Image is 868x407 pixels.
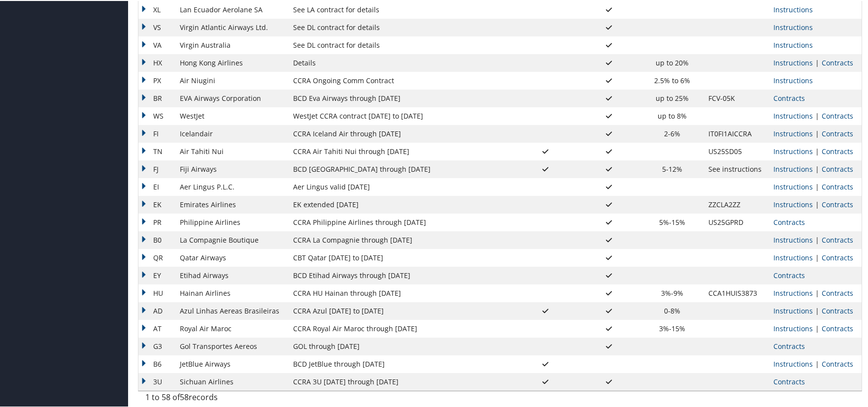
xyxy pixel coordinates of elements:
td: CCRA Air Tahiti Nui through [DATE] [288,142,514,159]
td: HU [138,283,175,301]
td: Etihad Airways [175,266,288,283]
a: View Contracts [822,252,853,261]
a: View Ticketing Instructions [773,110,813,120]
td: Air Tahiti Nui [175,142,288,159]
td: Icelandair [175,124,288,142]
a: View Contracts [822,146,853,155]
td: US25GPRD [703,213,769,230]
a: View Contracts [773,270,805,279]
td: JetBlue Airways [175,354,288,372]
a: View Ticketing Instructions [773,163,813,173]
span: | [813,128,822,137]
td: BCD [GEOGRAPHIC_DATA] through [DATE] [288,159,514,177]
td: WestJet CCRA contract [DATE] to [DATE] [288,106,514,124]
td: ZZCLA2ZZ [703,195,769,213]
a: View Ticketing Instructions [773,181,813,190]
a: View Contracts [773,217,805,226]
td: GOL through [DATE] [288,337,514,354]
td: Qatar Airways [175,248,288,266]
td: AT [138,319,175,337]
td: Philippine Airlines [175,213,288,230]
a: View Contracts [822,57,853,66]
td: CCRA 3U [DATE] through [DATE] [288,372,514,390]
td: TN [138,142,175,159]
a: View Contracts [822,287,853,297]
td: CCRA Ongoing Comm Contract [288,71,514,89]
a: View Contracts [822,358,853,368]
td: CCRA Iceland Air through [DATE] [288,124,514,142]
td: 2-6% [641,124,703,142]
span: | [813,287,822,297]
td: EY [138,266,175,283]
td: Emirates Airlines [175,195,288,213]
td: 3U [138,372,175,390]
span: | [813,57,822,66]
a: View Ticketing Instructions [773,252,813,261]
td: Azul Linhas Aereas Brasileiras [175,301,288,319]
a: View Contracts [822,110,853,120]
a: View Ticketing Instructions [773,305,813,314]
td: EK extended [DATE] [288,195,514,213]
td: Aer Lingus P.L.C. [175,177,288,195]
td: BCD Etihad Airways through [DATE] [288,266,514,283]
td: 5%-15% [641,213,703,230]
span: | [813,163,822,173]
div: 1 to 58 of records [145,390,312,407]
td: IT0FI1AICCRA [703,124,769,142]
td: BCD Eva Airways through [DATE] [288,89,514,106]
td: PX [138,71,175,89]
span: | [813,199,822,208]
td: up to 25% [641,89,703,106]
td: CCRA HU Hainan through [DATE] [288,283,514,301]
span: | [813,358,822,368]
td: VS [138,18,175,35]
td: up to 20% [641,53,703,71]
td: Air Niugini [175,71,288,89]
span: | [813,323,822,332]
span: | [813,146,822,155]
span: | [813,110,822,120]
td: Hainan Airlines [175,283,288,301]
a: View Ticketing Instructions [773,39,813,49]
a: View Contracts [773,93,805,102]
span: | [813,305,822,314]
td: US25SD05 [703,142,769,159]
td: Royal Air Maroc [175,319,288,337]
span: | [813,234,822,244]
a: View Contracts [822,199,853,208]
td: BCD JetBlue through [DATE] [288,354,514,372]
td: Virgin Atlantic Airways Ltd. [175,18,288,35]
a: View Ticketing Instructions [773,234,813,244]
td: WestJet [175,106,288,124]
a: View Contracts [822,323,853,332]
a: View Ticketing Instructions [773,146,813,155]
td: EK [138,195,175,213]
td: FI [138,124,175,142]
a: View Contracts [822,128,853,137]
td: G3 [138,337,175,354]
td: 5-12% [641,159,703,177]
td: EVA Airways Corporation [175,89,288,106]
td: VA [138,35,175,53]
td: 2.5% to 6% [641,71,703,89]
a: View Contracts [773,376,805,385]
td: Fiji Airways [175,159,288,177]
td: CBT Qatar [DATE] to [DATE] [288,248,514,266]
td: CCRA Philippine Airlines through [DATE] [288,213,514,230]
a: View Ticketing Instructions [773,57,813,66]
td: B0 [138,230,175,248]
span: | [813,252,822,261]
span: 58 [180,391,189,402]
td: FJ [138,159,175,177]
td: 3%-9% [641,283,703,301]
td: See DL contract for details [288,18,514,35]
span: | [813,181,822,190]
td: CCRA Azul [DATE] to [DATE] [288,301,514,319]
a: View Contracts [822,234,853,244]
td: EI [138,177,175,195]
td: 0-8% [641,301,703,319]
td: WS [138,106,175,124]
td: See DL contract for details [288,35,514,53]
a: View Contracts [822,181,853,190]
a: View Ticketing Instructions [773,128,813,137]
